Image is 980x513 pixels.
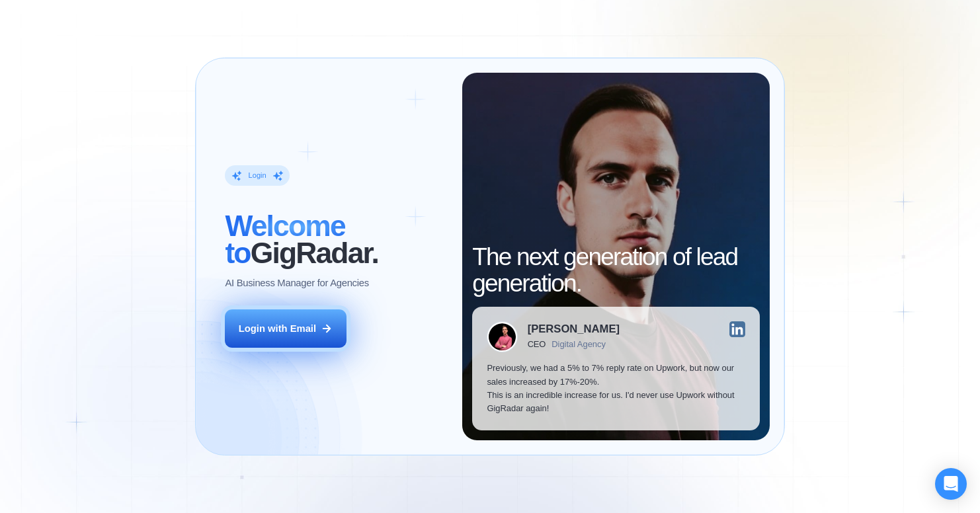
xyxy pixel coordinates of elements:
[528,324,620,335] div: [PERSON_NAME]
[225,276,368,290] p: AI Business Manager for Agencies
[487,362,745,416] p: Previously, we had a 5% to 7% reply rate on Upwork, but now our sales increased by 17%-20%. This ...
[225,210,345,269] span: Welcome to
[528,340,546,350] div: CEO
[239,322,316,335] div: Login with Email
[225,213,448,267] h2: ‍ GigRadar.
[249,171,266,180] div: Login
[472,243,760,297] h2: The next generation of lead generation.
[225,309,346,347] button: Login with Email
[935,468,967,500] div: Open Intercom Messenger
[551,340,606,350] div: Digital Agency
